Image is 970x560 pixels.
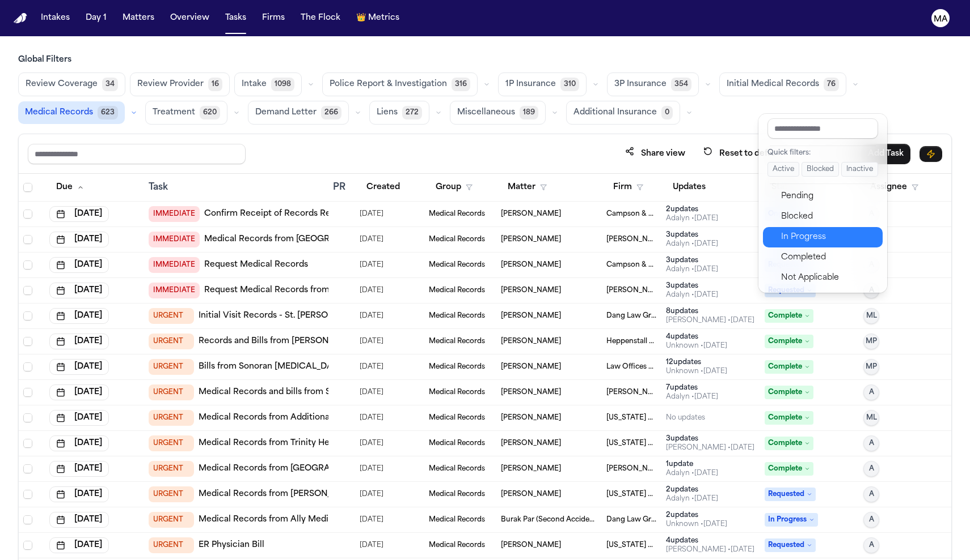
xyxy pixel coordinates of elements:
button: Blocked [802,162,839,177]
div: Status [758,114,887,293]
div: Completed [781,251,876,264]
button: Inactive [841,162,878,177]
div: Quick filters: [767,148,878,157]
div: Blocked [781,210,876,224]
div: Pending [781,190,876,203]
div: Not Applicable [781,271,876,285]
button: Active [767,162,799,177]
div: In Progress [781,230,876,244]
